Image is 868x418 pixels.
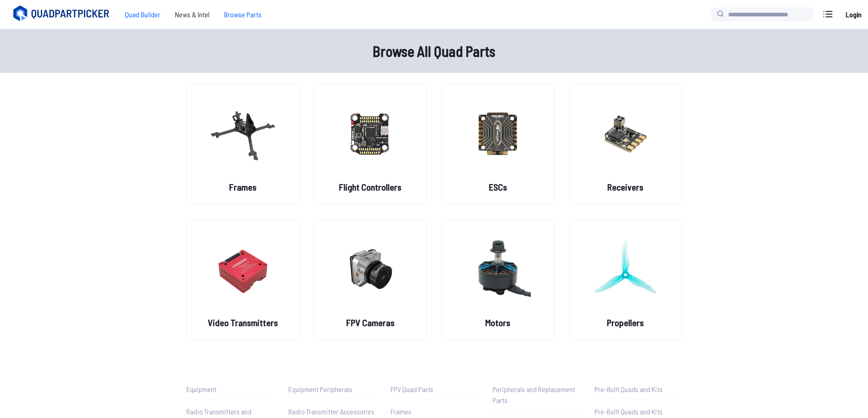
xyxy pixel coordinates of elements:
[842,5,864,24] a: Login
[465,93,531,173] img: image of category
[168,5,217,24] a: News & Intel
[210,93,276,173] img: image of category
[186,84,299,205] a: image of categoryFrames
[208,316,278,329] h2: Video Transmitters
[186,219,299,340] a: image of categoryVideo Transmitters
[493,384,580,406] p: Peripherals and Replacement Parts
[338,229,403,309] img: image of category
[442,219,555,340] a: image of categoryMotors
[346,316,395,329] h2: FPV Cameras
[339,181,401,193] h2: Flight Controllers
[489,181,507,193] h2: ESCs
[569,84,682,205] a: image of categoryReceivers
[314,84,427,205] a: image of categoryFlight Controllers
[118,5,168,24] a: Quad Builder
[595,384,682,395] p: Pre-Built Quads and Kits
[210,229,276,309] img: image of category
[569,219,682,340] a: image of categoryPropellers
[485,316,510,329] h2: Motors
[442,84,555,205] a: image of categoryESCs
[593,93,658,173] img: image of category
[288,406,376,417] a: Radio Transmitter Accessories
[607,316,644,329] h2: Propellers
[217,5,269,24] a: Browse Parts
[390,406,478,417] a: Frames
[390,407,411,416] span: Frames
[595,407,663,416] span: Pre-Built Quads and Kits
[465,229,531,309] img: image of category
[338,93,403,173] img: image of category
[593,229,658,309] img: image of category
[229,181,257,193] h2: Frames
[390,384,478,395] p: FPV Quad Parts
[288,407,375,416] span: Radio Transmitter Accessories
[607,181,643,193] h2: Receivers
[314,219,427,340] a: image of categoryFPV Cameras
[186,384,274,395] p: Equipment
[288,384,376,395] p: Equipment Peripherals
[143,40,726,62] h1: Browse All Quad Parts
[595,406,682,417] a: Pre-Built Quads and Kits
